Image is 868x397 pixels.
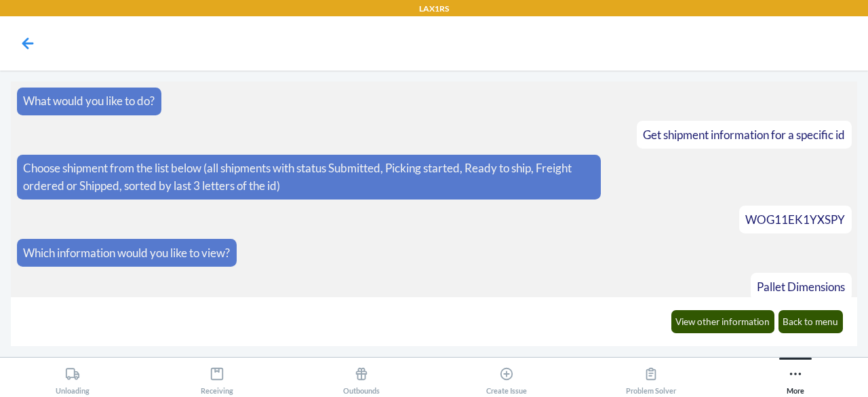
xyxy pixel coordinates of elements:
button: Back to menu [778,310,844,333]
button: View other information [671,310,775,333]
div: More [787,361,804,395]
p: Which information would you like to view? [23,244,230,262]
button: Create Issue [434,358,578,395]
button: More [724,358,868,395]
div: Problem Solver [626,361,676,395]
div: Unloading [56,361,90,395]
button: Receiving [144,358,289,395]
button: Problem Solver [578,358,723,395]
button: Outbounds [290,358,434,395]
span: Pallet Dimensions [757,280,845,294]
span: Get shipment information for a specific id [643,128,845,142]
div: Create Issue [486,361,527,395]
p: What would you like to do? [23,92,155,110]
span: WOG11EK1YXSPY [745,212,845,227]
p: LAX1RS [419,3,449,15]
p: Choose shipment from the list below (all shipments with status Submitted, Picking started, Ready ... [23,159,595,194]
div: Outbounds [343,361,380,395]
div: Receiving [201,361,233,395]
